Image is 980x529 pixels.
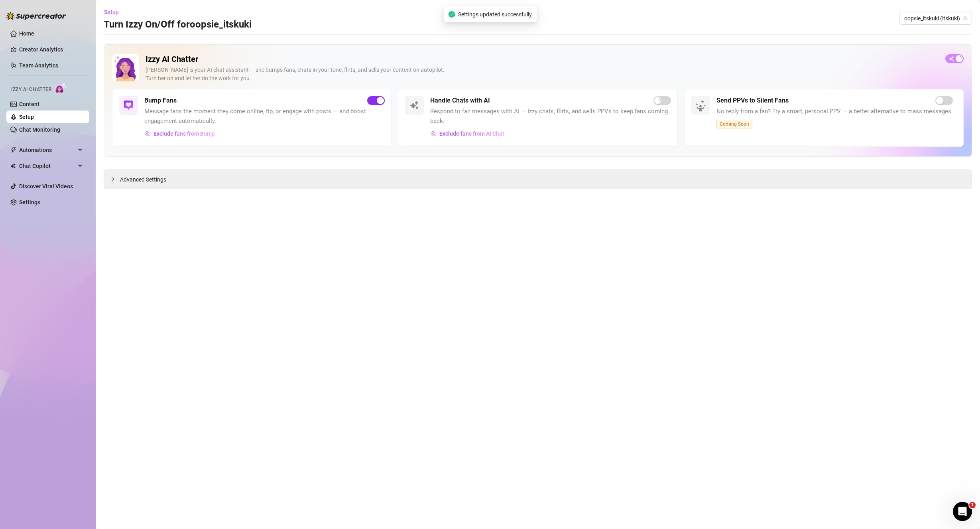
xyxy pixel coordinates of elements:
[956,56,962,61] span: loading
[655,98,661,103] span: loading
[6,12,66,20] img: logo-BBDzfeDw.svg
[431,131,436,136] img: svg%3e
[124,101,133,110] img: svg%3e
[19,126,60,133] a: Chat Monitoring
[10,163,16,169] img: Chat Copilot
[19,144,76,156] span: Automations
[19,183,73,189] a: Discover Viral Videos
[19,62,58,69] a: Team Analytics
[969,502,976,508] span: 1
[716,107,953,116] span: No reply from a fan? Try a smart, personal PPV — a better alternative to mass messages.
[104,6,125,18] button: Setup
[19,114,34,120] a: Setup
[19,43,83,56] a: Creator Analytics
[904,12,967,24] span: oopsie_itskuki (itskuki)
[430,107,671,126] span: Respond to fan messages with AI — Izzy chats, flirts, and sells PPVs to keep fans coming back.
[963,16,968,21] span: team
[146,66,939,83] div: [PERSON_NAME] is your AI chat assistant — she bumps fans, chats in your tone, flirts, and sells y...
[19,101,39,107] a: Content
[430,127,505,140] button: Exclude fans from AI Chat
[104,9,119,15] span: Setup
[144,127,215,140] button: Exclude fans from Bump
[10,147,17,153] span: thunderbolt
[458,10,532,19] span: Settings updated successfully
[146,54,939,64] h2: Izzy AI Chatter
[439,130,504,137] span: Exclude fans from AI Chat
[144,96,177,105] h5: Bump Fans
[716,96,789,105] h5: Send PPVs to Silent Fans
[430,96,490,105] h5: Handle Chats with AI
[695,100,708,113] img: silent-fans-ppv-o-N6Mmdf.svg
[19,30,34,37] a: Home
[144,107,385,126] span: Message fans the moment they come online, tip, or engage with posts — and boost engagement automa...
[112,54,139,81] img: Izzy AI Chatter
[449,11,455,18] span: check-circle
[145,131,150,136] img: svg%3e
[153,130,215,137] span: Exclude fans from Bump
[716,120,752,128] span: Coming Soon
[120,175,166,184] span: Advanced Settings
[19,199,40,205] a: Settings
[110,177,115,182] span: collapsed
[104,18,252,31] h3: Turn Izzy On/Off for oopsie_itskuki
[11,86,51,93] span: Izzy AI Chatter
[409,101,419,110] img: svg%3e
[953,502,972,521] iframe: Intercom live chat
[19,160,76,172] span: Chat Copilot
[55,83,67,94] img: AI Chatter
[110,175,120,184] div: collapsed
